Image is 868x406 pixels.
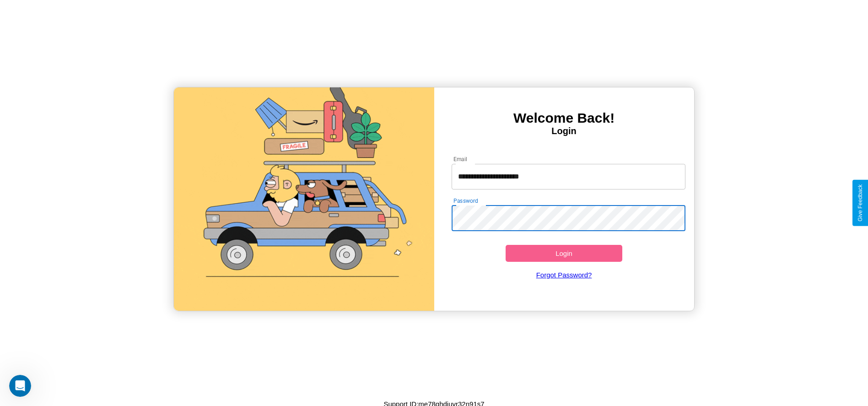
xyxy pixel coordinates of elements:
a: Forgot Password? [447,262,681,288]
label: Password [453,197,478,205]
div: Give Feedback [857,184,863,222]
img: gif [174,87,434,311]
h4: Login [434,126,694,136]
button: Login [506,245,623,262]
h3: Welcome Back! [434,110,694,126]
label: Email [453,155,468,163]
iframe: Intercom live chat [9,375,31,397]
